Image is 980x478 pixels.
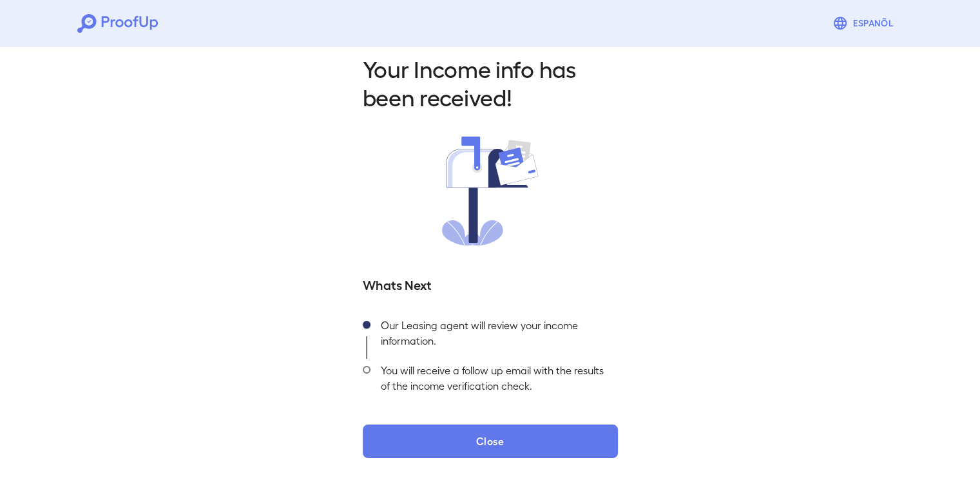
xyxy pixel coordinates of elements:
div: Our Leasing agent will review your income information. [370,314,618,359]
button: Espanõl [827,10,903,36]
img: received.svg [442,137,539,245]
h5: Whats Next [363,275,618,293]
h2: Your Income info has been received! [363,54,618,111]
button: Close [363,425,618,458]
div: You will receive a follow up email with the results of the income verification check. [370,359,618,404]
